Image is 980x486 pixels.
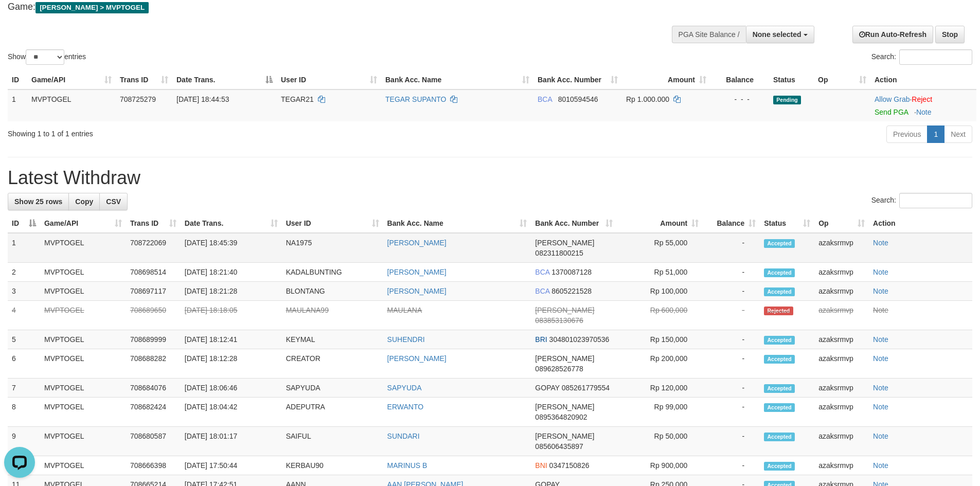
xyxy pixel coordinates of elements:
[282,379,383,398] td: SAPYUDA
[814,398,869,427] td: azaksrmvp
[181,379,282,398] td: [DATE] 18:06:46
[40,330,126,349] td: MVPTOGEL
[535,306,594,314] span: [PERSON_NAME]
[558,95,598,103] span: Copy 8010594546 to clipboard
[387,306,422,314] a: MAULANA
[814,456,869,475] td: azaksrmvp
[8,263,40,282] td: 2
[27,89,116,121] td: MVPTOGEL
[873,239,888,247] a: Note
[282,398,383,427] td: ADEPUTRA
[703,456,760,475] td: -
[385,95,447,103] a: TEGAR SUPANTO
[535,384,559,392] span: GOPAY
[875,108,908,116] a: Send PGA
[535,461,547,470] span: BNI
[26,49,64,65] select: Showentries
[8,349,40,379] td: 6
[40,427,126,456] td: MVPTOGEL
[181,398,282,427] td: [DATE] 18:04:42
[703,379,760,398] td: -
[40,456,126,475] td: MVPTOGEL
[40,214,126,233] th: Game/API: activate to sort column ascending
[916,108,932,116] a: Note
[873,287,888,295] a: Note
[764,307,793,315] span: Rejected
[126,214,181,233] th: Trans ID: activate to sort column ascending
[8,193,69,210] a: Show 25 rows
[764,403,795,412] span: Accepted
[617,263,703,282] td: Rp 51,000
[40,263,126,282] td: MVPTOGEL
[126,263,181,282] td: 708698514
[106,197,121,206] span: CSV
[873,384,888,392] a: Note
[126,301,181,330] td: 708689650
[535,432,594,440] span: [PERSON_NAME]
[387,384,422,392] a: SAPYUDA
[535,249,583,257] span: Copy 082311800215 to clipboard
[535,413,587,421] span: Copy 0895364820902 to clipboard
[535,268,549,276] span: BCA
[703,263,760,282] td: -
[535,316,583,325] span: Copy 083853130676 to clipboard
[814,427,869,456] td: azaksrmvp
[764,336,795,345] span: Accepted
[873,432,888,440] a: Note
[870,70,976,89] th: Action
[126,456,181,475] td: 708666398
[873,306,888,314] a: Note
[538,95,552,103] span: BCA
[531,214,617,233] th: Bank Acc. Number: activate to sort column ascending
[617,282,703,301] td: Rp 100,000
[387,287,447,295] a: [PERSON_NAME]
[617,301,703,330] td: Rp 600,000
[899,49,972,65] input: Search:
[764,355,795,364] span: Accepted
[40,233,126,263] td: MVPTOGEL
[535,442,583,451] span: Copy 085606435897 to clipboard
[181,349,282,379] td: [DATE] 18:12:28
[764,287,795,296] span: Accepted
[764,462,795,471] span: Accepted
[8,124,401,139] div: Showing 1 to 1 of 1 entries
[562,384,610,392] span: Copy 085261779554 to clipboard
[383,214,531,233] th: Bank Acc. Name: activate to sort column ascending
[703,349,760,379] td: -
[14,197,62,206] span: Show 25 rows
[381,70,533,89] th: Bank Acc. Name: activate to sort column ascending
[873,335,888,344] a: Note
[282,263,383,282] td: KADALBUNTING
[387,403,424,411] a: ERWANTO
[387,432,420,440] a: SUNDARI
[8,427,40,456] td: 9
[703,427,760,456] td: -
[8,233,40,263] td: 1
[387,354,447,363] a: [PERSON_NAME]
[871,49,972,65] label: Search:
[116,70,172,89] th: Trans ID: activate to sort column ascending
[8,301,40,330] td: 4
[935,26,965,43] a: Stop
[814,263,869,282] td: azaksrmvp
[703,233,760,263] td: -
[40,349,126,379] td: MVPTOGEL
[99,193,128,210] a: CSV
[126,398,181,427] td: 708682424
[126,427,181,456] td: 708680587
[8,2,643,12] h4: Game:
[617,456,703,475] td: Rp 900,000
[40,301,126,330] td: MVPTOGEL
[764,239,795,248] span: Accepted
[181,214,282,233] th: Date Trans.: activate to sort column ascending
[912,95,932,103] a: Reject
[927,125,945,143] a: 1
[533,70,622,89] th: Bank Acc. Number: activate to sort column ascending
[126,233,181,263] td: 708722069
[617,330,703,349] td: Rp 150,000
[181,263,282,282] td: [DATE] 18:21:40
[40,398,126,427] td: MVPTOGEL
[535,335,547,344] span: BRI
[703,214,760,233] th: Balance: activate to sort column ascending
[282,427,383,456] td: SAIFUL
